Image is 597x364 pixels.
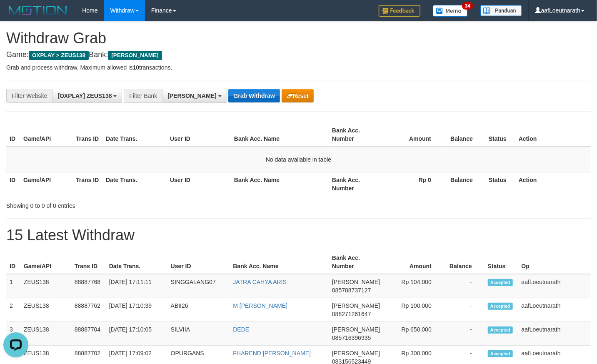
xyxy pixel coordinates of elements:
[233,302,287,309] a: M [PERSON_NAME]
[332,302,380,309] span: [PERSON_NAME]
[444,123,485,147] th: Balance
[72,123,102,147] th: Trans ID
[230,250,329,274] th: Bank Acc. Name
[488,303,513,310] span: Accepted
[6,198,242,210] div: Showing 0 to 0 of 0 entries
[444,250,485,274] th: Balance
[167,322,230,346] td: SILVIIA
[518,250,591,274] th: Op
[167,298,230,322] td: ABII26
[167,123,231,147] th: User ID
[6,63,591,72] p: Grab and process withdraw. Maximum allowed is transactions.
[167,92,216,99] span: [PERSON_NAME]
[444,172,485,196] th: Balance
[231,123,329,147] th: Bank Acc. Name
[132,64,139,71] strong: 10
[444,322,485,346] td: -
[332,279,380,285] span: [PERSON_NAME]
[71,274,106,298] td: 88887768
[6,89,52,103] div: Filter Website
[6,172,20,196] th: ID
[20,172,72,196] th: Game/API
[71,298,106,322] td: 88887762
[485,172,515,196] th: Status
[102,123,167,147] th: Date Trans.
[231,172,329,196] th: Bank Acc. Name
[515,172,591,196] th: Action
[332,334,371,341] span: Copy 085716396935 to clipboard
[332,326,380,333] span: [PERSON_NAME]
[332,350,380,357] span: [PERSON_NAME]
[379,5,420,17] img: Feedback.jpg
[381,123,444,147] th: Amount
[6,4,70,17] img: MOTION_logo.png
[518,298,591,322] td: aafLoeutnarath
[332,287,371,294] span: Copy 085788737127 to clipboard
[518,274,591,298] td: aafLoeutnarath
[3,3,28,28] button: Open LiveChat chat widget
[383,322,444,346] td: Rp 650,000
[20,123,72,147] th: Game/API
[162,89,227,103] button: [PERSON_NAME]
[29,51,89,60] span: OXPLAY > ZEUS138
[57,92,112,99] span: [OXPLAY] ZEUS138
[6,123,20,147] th: ID
[167,274,230,298] td: SINGGALANG07
[108,51,162,60] span: [PERSON_NAME]
[485,123,515,147] th: Status
[106,274,167,298] td: [DATE] 17:11:11
[488,279,513,286] span: Accepted
[71,322,106,346] td: 88887704
[6,250,20,274] th: ID
[6,30,591,47] h1: Withdraw Grab
[515,123,591,147] th: Action
[329,250,383,274] th: Bank Acc. Number
[488,350,513,357] span: Accepted
[329,123,381,147] th: Bank Acc. Number
[20,322,71,346] td: ZEUS138
[6,298,20,322] td: 2
[383,250,444,274] th: Amount
[6,274,20,298] td: 1
[6,51,591,59] h4: Game: Bank:
[518,322,591,346] td: aafLoeutnarath
[20,298,71,322] td: ZEUS138
[106,250,167,274] th: Date Trans.
[20,274,71,298] td: ZEUS138
[381,172,444,196] th: Rp 0
[102,172,167,196] th: Date Trans.
[20,250,71,274] th: Game/API
[480,5,522,16] img: panduan.png
[233,326,249,333] a: DEDE
[488,327,513,334] span: Accepted
[6,227,591,244] h1: 15 Latest Withdraw
[329,172,381,196] th: Bank Acc. Number
[228,89,280,102] button: Grab Withdraw
[383,274,444,298] td: Rp 104,000
[106,322,167,346] td: [DATE] 17:10:05
[462,2,473,10] span: 34
[433,5,468,17] img: Button%20Memo.svg
[124,89,162,103] div: Filter Bank
[444,274,485,298] td: -
[52,89,122,103] button: [OXPLAY] ZEUS138
[72,172,102,196] th: Trans ID
[444,298,485,322] td: -
[383,298,444,322] td: Rp 100,000
[233,350,311,357] a: FHAREND [PERSON_NAME]
[6,322,20,346] td: 3
[485,250,518,274] th: Status
[6,147,591,172] td: No data available in table
[167,250,230,274] th: User ID
[106,298,167,322] td: [DATE] 17:10:39
[332,311,371,317] span: Copy 088271261647 to clipboard
[282,89,314,102] button: Reset
[167,172,231,196] th: User ID
[233,279,287,285] a: JATRA CAHYA ARIS
[71,250,106,274] th: Trans ID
